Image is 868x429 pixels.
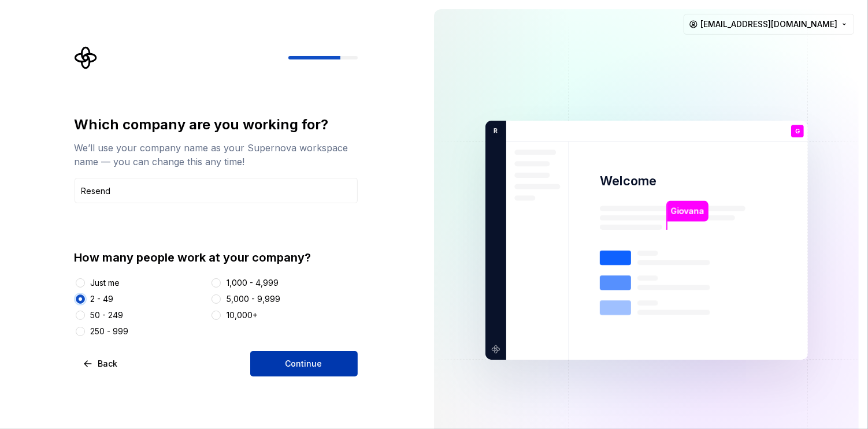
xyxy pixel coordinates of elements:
[75,46,98,69] svg: Supernova Logo
[250,351,358,376] button: Continue
[678,315,743,330] p: [PERSON_NAME]
[285,358,322,370] span: Continue
[75,178,358,203] input: Company name
[75,115,358,134] div: Which company are you working for?
[75,249,358,266] div: How many people work at your company?
[91,293,114,305] div: 2 - 49
[91,309,124,321] div: 50 - 249
[489,126,498,136] p: R
[787,146,808,152] p: Design
[227,309,258,321] div: 10,000+
[91,326,129,337] div: 250 - 999
[670,205,704,218] p: Giovana
[684,14,854,35] button: [EMAIL_ADDRESS][DOMAIN_NAME]
[227,293,280,305] div: 5,000 - 9,999
[98,358,118,370] span: Back
[600,173,656,189] p: Welcome
[792,137,803,144] p: You
[227,277,279,289] div: 1,000 - 4,999
[75,351,128,376] button: Back
[700,18,837,30] span: [EMAIL_ADDRESS][DOMAIN_NAME]
[91,277,120,289] div: Just me
[75,141,358,169] div: We’ll use your company name as your Supernova workspace name — you can change this any time!
[795,128,799,135] p: G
